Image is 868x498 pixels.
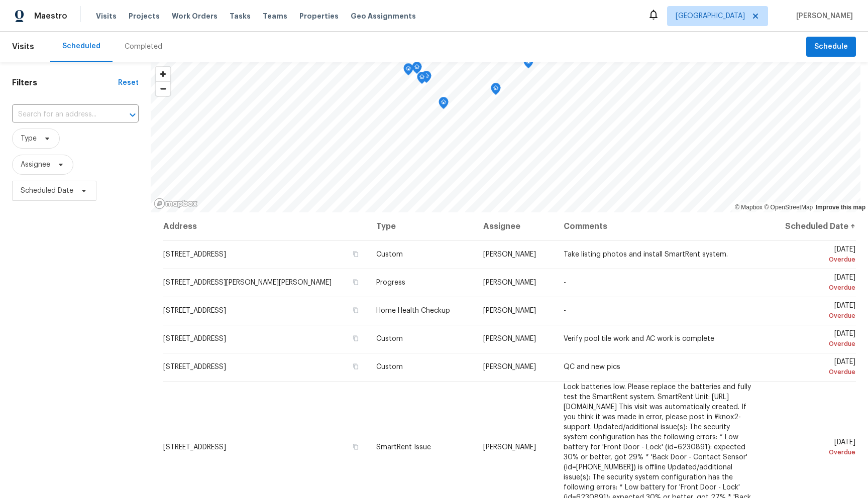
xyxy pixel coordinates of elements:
[351,11,416,21] span: Geo Assignments
[816,204,865,211] a: Improve this map
[156,67,170,81] button: Zoom in
[412,62,422,77] div: Map marker
[403,63,413,79] div: Map marker
[483,335,536,342] span: [PERSON_NAME]
[151,62,860,212] canvas: Map
[351,250,360,259] button: Copy Address
[62,41,100,51] div: Scheduled
[125,42,162,52] div: Completed
[299,11,339,21] span: Properties
[129,11,160,21] span: Projects
[351,362,360,371] button: Copy Address
[523,56,533,72] div: Map marker
[156,82,170,96] span: Zoom out
[351,334,360,343] button: Copy Address
[21,186,73,196] span: Scheduled Date
[772,255,855,265] div: Overdue
[483,279,536,286] span: [PERSON_NAME]
[772,283,855,293] div: Overdue
[163,212,368,240] th: Address
[735,204,763,211] a: Mapbox
[21,160,50,170] span: Assignee
[772,246,855,265] span: [DATE]
[351,306,360,315] button: Copy Address
[163,251,226,258] span: [STREET_ADDRESS]
[376,444,431,451] span: SmartRent Issue
[772,339,855,349] div: Overdue
[564,335,714,342] span: Verify pool tile work and AC work is complete
[21,134,37,144] span: Type
[772,274,855,293] span: [DATE]
[772,358,855,377] span: [DATE]
[12,107,111,122] input: Search for an address...
[118,78,139,88] div: Reset
[772,330,855,349] span: [DATE]
[351,278,360,287] button: Copy Address
[376,363,403,370] span: Custom
[483,444,536,451] span: [PERSON_NAME]
[368,212,475,240] th: Type
[126,108,140,122] button: Open
[483,307,536,314] span: [PERSON_NAME]
[764,212,856,240] th: Scheduled Date ↑
[163,363,226,370] span: [STREET_ADDRESS]
[491,83,501,98] div: Map marker
[564,279,566,286] span: -
[163,335,226,342] span: [STREET_ADDRESS]
[676,11,745,21] span: [GEOGRAPHIC_DATA]
[12,78,118,88] h1: Filters
[483,251,536,258] span: [PERSON_NAME]
[421,71,431,86] div: Map marker
[172,11,218,21] span: Work Orders
[772,311,855,321] div: Overdue
[556,212,764,240] th: Comments
[564,307,566,314] span: -
[376,335,403,342] span: Custom
[764,204,813,211] a: OpenStreetMap
[792,11,853,21] span: [PERSON_NAME]
[12,36,34,58] span: Visits
[263,11,287,21] span: Teams
[439,97,449,112] div: Map marker
[772,447,855,457] div: Overdue
[772,367,855,377] div: Overdue
[96,11,117,21] span: Visits
[230,13,251,20] span: Tasks
[772,439,855,457] span: [DATE]
[814,41,848,53] span: Schedule
[564,251,728,258] span: Take listing photos and install SmartRent system.
[806,37,856,57] button: Schedule
[483,363,536,370] span: [PERSON_NAME]
[475,212,556,240] th: Assignee
[34,11,67,21] span: Maestro
[351,442,360,451] button: Copy Address
[772,302,855,321] span: [DATE]
[163,444,226,451] span: [STREET_ADDRESS]
[163,307,226,314] span: [STREET_ADDRESS]
[154,198,198,209] a: Mapbox homepage
[163,279,332,286] span: [STREET_ADDRESS][PERSON_NAME][PERSON_NAME]
[417,72,427,87] div: Map marker
[564,363,620,370] span: QC and new pics
[156,81,170,96] button: Zoom out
